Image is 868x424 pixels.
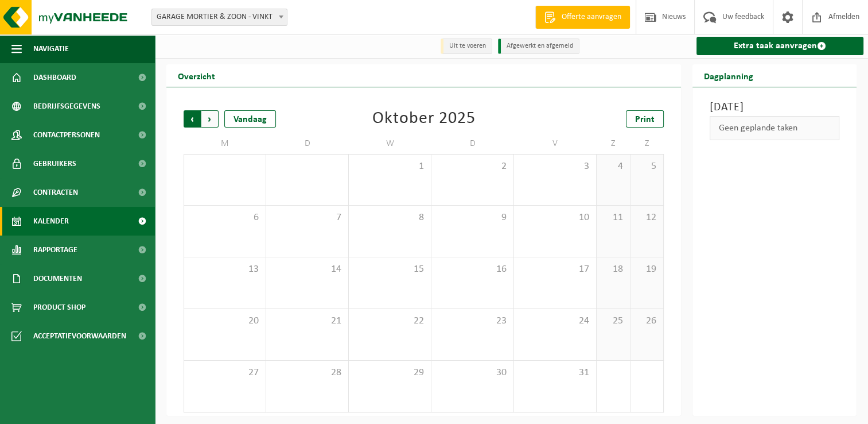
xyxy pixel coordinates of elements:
[710,99,839,116] h3: [DATE]
[636,160,658,173] span: 5
[498,38,579,54] li: Afgewerkt en afgemeld
[33,322,126,350] span: Acceptatievoorwaarden
[535,6,630,29] a: Offerte aanvragen
[355,367,425,379] span: 29
[184,133,266,154] td: M
[166,64,227,87] h2: Overzicht
[33,34,69,63] span: Navigatie
[431,133,514,154] td: D
[520,160,590,173] span: 3
[520,315,590,327] span: 24
[696,37,863,55] a: Extra taak aanvragen
[33,63,76,92] span: Dashboard
[520,211,590,224] span: 10
[626,110,664,128] a: Print
[349,133,431,154] td: W
[692,64,765,87] h2: Dagplanning
[355,315,425,327] span: 22
[33,149,76,178] span: Gebruikers
[636,315,658,327] span: 26
[33,264,82,293] span: Documenten
[437,367,508,379] span: 30
[635,115,655,124] span: Print
[272,211,342,224] span: 7
[33,178,78,207] span: Contracten
[437,160,508,173] span: 2
[355,211,425,224] span: 8
[33,92,100,121] span: Bedrijfsgegevens
[272,263,342,276] span: 14
[630,133,664,154] td: Z
[355,160,425,173] span: 1
[184,110,201,128] span: Vorige
[224,110,276,128] div: Vandaag
[272,315,342,327] span: 21
[372,110,476,128] div: Oktober 2025
[602,315,624,327] span: 25
[151,9,287,26] span: GARAGE MORTIER & ZOON - VINKT
[597,133,630,154] td: Z
[636,211,658,224] span: 12
[602,160,624,173] span: 4
[437,315,508,327] span: 23
[33,293,85,322] span: Product Shop
[520,263,590,276] span: 17
[602,211,624,224] span: 11
[636,263,658,276] span: 19
[33,121,100,149] span: Contactpersonen
[441,38,492,54] li: Uit te voeren
[190,315,260,327] span: 20
[602,263,624,276] span: 18
[437,211,508,224] span: 9
[559,11,624,23] span: Offerte aanvragen
[437,263,508,276] span: 16
[272,367,342,379] span: 28
[190,367,260,379] span: 27
[266,133,349,154] td: D
[190,263,260,276] span: 13
[190,211,260,224] span: 6
[514,133,597,154] td: V
[152,9,287,25] span: GARAGE MORTIER & ZOON - VINKT
[33,207,69,236] span: Kalender
[520,367,590,379] span: 31
[33,236,77,264] span: Rapportage
[355,263,425,276] span: 15
[710,116,839,140] div: Geen geplande taken
[201,110,219,128] span: Volgende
